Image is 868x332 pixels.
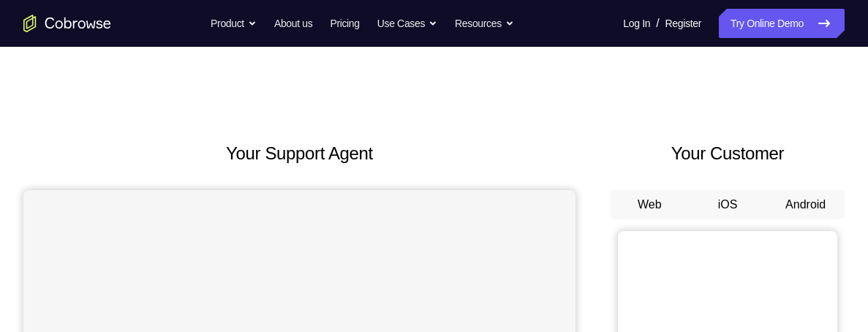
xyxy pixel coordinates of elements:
[23,140,575,167] h2: Your Support Agent
[274,9,312,38] a: About us
[330,9,359,38] a: Pricing
[719,9,845,38] a: Try Online Demo
[656,15,659,32] span: /
[377,9,437,38] button: Use Cases
[211,9,257,38] button: Product
[611,190,689,219] button: Web
[665,9,701,38] a: Register
[23,15,111,32] a: Go to the home page
[611,140,845,167] h2: Your Customer
[623,9,650,38] a: Log In
[455,9,514,38] button: Resources
[766,190,845,219] button: Android
[689,190,767,219] button: iOS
